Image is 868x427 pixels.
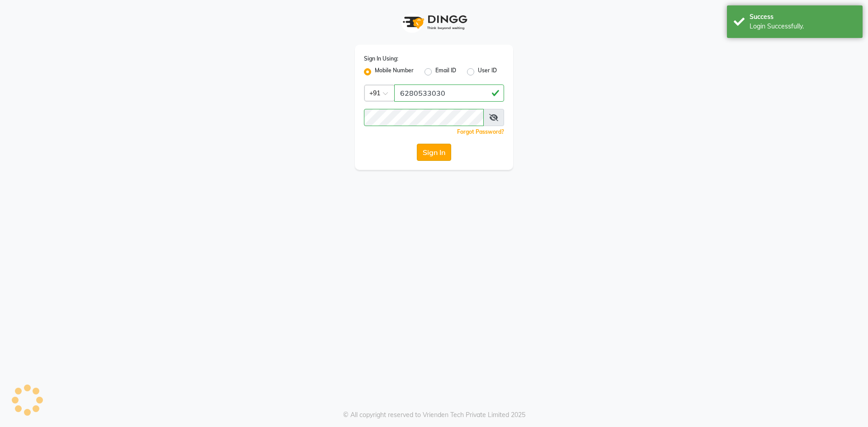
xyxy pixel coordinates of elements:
a: Forgot Password? [457,128,504,135]
img: logo1.svg [398,9,470,36]
label: User ID [478,66,497,77]
button: Sign In [417,144,451,161]
input: Username [364,109,484,126]
div: Success [750,12,856,22]
label: Email ID [435,66,456,77]
label: Mobile Number [375,66,414,77]
label: Sign In Using: [364,55,398,63]
div: Login Successfully. [750,22,856,31]
input: Username [394,84,504,102]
